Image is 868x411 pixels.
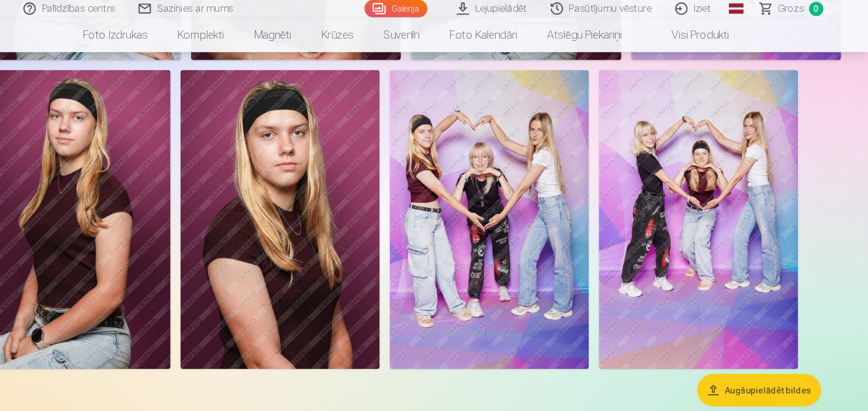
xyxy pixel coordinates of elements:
[784,1,808,15] span: Grozs
[461,16,553,49] a: Foto kalendāri
[651,16,752,49] a: Visi produkti
[278,16,341,49] a: Magnēti
[206,16,278,49] a: Komplekti
[812,2,826,15] span: 0
[341,16,399,49] a: Krūzes
[117,16,206,49] a: Foto izdrukas
[399,16,461,49] a: Suvenīri
[553,16,651,49] a: Atslēgu piekariņi
[707,351,824,382] button: Augšupielādēt bildes
[36,5,49,12] img: /fa1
